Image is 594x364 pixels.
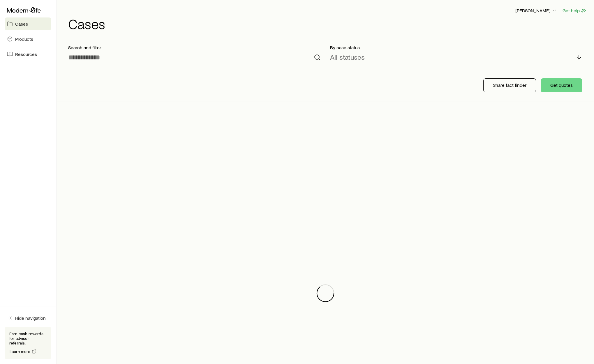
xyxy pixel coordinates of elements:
button: Hide navigation [5,312,51,324]
button: Get quotes [541,78,582,92]
p: Share fact finder [493,82,526,88]
div: Earn cash rewards for advisor referrals.Learn more [5,327,51,359]
span: Hide navigation [15,315,46,321]
span: Learn more [10,349,31,354]
span: Cases [15,21,28,27]
p: [PERSON_NAME] [515,8,557,13]
p: Earn cash rewards for advisor referrals. [9,331,47,345]
p: By case status [330,45,583,50]
button: Share fact finder [483,78,536,92]
a: Cases [5,17,51,30]
span: Resources [15,51,37,57]
p: All statuses [330,53,365,61]
p: Search and filter [68,45,321,50]
h1: Cases [68,17,587,31]
span: Products [15,36,33,42]
button: [PERSON_NAME] [515,7,558,14]
a: Resources [5,48,51,61]
button: Get help [562,7,587,14]
a: Products [5,33,51,45]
